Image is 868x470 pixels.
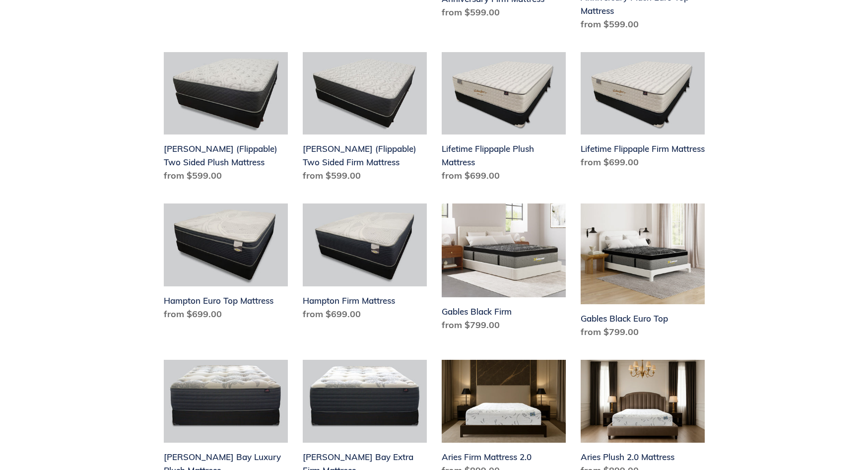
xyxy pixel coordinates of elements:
[164,52,288,187] a: Del Ray (Flippable) Two Sided Plush Mattress
[303,203,427,325] a: Hampton Firm Mattress
[442,203,566,336] a: Gables Black Firm
[581,52,705,173] a: Lifetime Flippaple Firm Mattress
[164,203,288,325] a: Hampton Euro Top Mattress
[442,52,566,187] a: Lifetime Flippaple Plush Mattress
[581,203,705,342] a: Gables Black Euro Top
[303,52,427,187] a: Del Ray (Flippable) Two Sided Firm Mattress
